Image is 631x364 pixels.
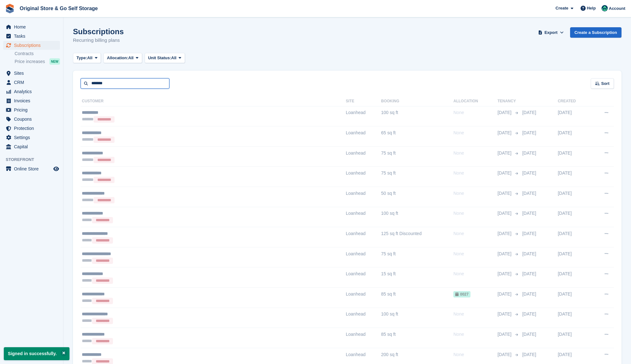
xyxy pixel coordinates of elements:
a: menu [3,78,60,87]
a: menu [3,124,60,133]
img: Adeel Hussain [601,5,608,11]
a: Original Store & Go Self Storage [17,3,100,14]
span: Settings [14,133,52,142]
a: Create a Subscription [570,27,621,38]
a: Price increases NEW [15,58,60,65]
a: menu [3,32,60,41]
a: Contracts [15,51,60,57]
span: Help [587,5,596,11]
span: Subscriptions [14,41,52,50]
a: menu [3,96,60,105]
a: menu [3,164,60,173]
span: Coupons [14,115,52,124]
span: Account [609,5,625,12]
span: Price increases [15,59,45,65]
a: menu [3,142,60,151]
span: Tasks [14,32,52,41]
span: Home [14,22,52,31]
span: Export [544,29,557,36]
a: menu [3,105,60,114]
h1: Subscriptions [73,27,124,36]
p: Signed in successfully. [4,347,69,360]
a: menu [3,22,60,31]
a: menu [3,69,60,78]
span: Capital [14,142,52,151]
span: Create [555,5,568,11]
span: Invoices [14,96,52,105]
a: menu [3,115,60,124]
div: NEW [49,58,60,65]
span: Sites [14,69,52,78]
p: Recurring billing plans [73,37,124,44]
img: stora-icon-8386f47178a22dfd0bd8f6a31ec36ba5ce8667c1dd55bd0f319d3a0aa187defe.svg [5,4,15,13]
span: Analytics [14,87,52,96]
span: Pricing [14,105,52,114]
button: Export [537,27,565,38]
span: CRM [14,78,52,87]
span: Protection [14,124,52,133]
a: Preview store [52,165,60,173]
span: Online Store [14,164,52,173]
span: Storefront [6,156,63,163]
a: menu [3,87,60,96]
a: menu [3,41,60,50]
a: menu [3,133,60,142]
